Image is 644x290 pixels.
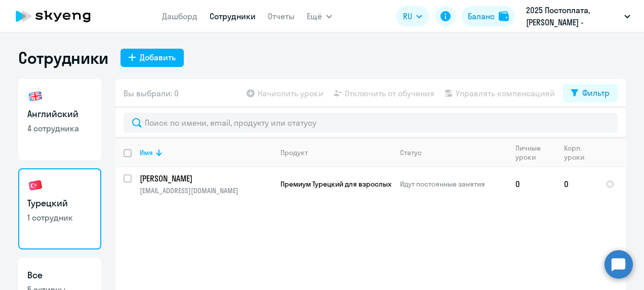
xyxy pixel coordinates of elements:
[27,212,92,223] p: 1 сотрудник
[515,143,548,162] div: Личные уроки
[140,173,272,184] p: [PERSON_NAME]
[280,179,391,189] span: Премиум Турецкий для взрослых
[27,123,92,134] p: 4 сотрудника
[140,148,153,157] div: Имя
[400,148,507,157] div: Статус
[27,107,92,121] h3: Английский
[124,87,179,99] span: Вы выбрали: 0
[307,6,332,26] button: Ещё
[396,6,429,26] button: RU
[120,49,184,67] button: Добавить
[124,113,618,133] input: Поиск по имени, email, продукту или статусу
[140,148,272,157] div: Имя
[140,186,272,195] p: [EMAIL_ADDRESS][DOMAIN_NAME]
[280,148,308,157] div: Продукт
[521,4,635,28] button: 2025 Постоплата, [PERSON_NAME] - Технониколь-Строительные Системы, ТЕХНОНИКОЛЬ-СТРОИТЕЛЬНЫЕ СИСТЕ...
[210,11,256,21] a: Сотрудники
[462,6,515,26] button: Балансbalance
[27,177,44,194] img: turkish
[582,87,610,99] div: Фильтр
[526,4,620,28] p: 2025 Постоплата, [PERSON_NAME] - Технониколь-Строительные Системы, ТЕХНОНИКОЛЬ-СТРОИТЕЛЬНЫЕ СИСТЕ...
[18,79,101,160] a: Английский4 сотрудника
[403,10,412,22] span: RU
[564,143,590,162] div: Корп. уроки
[27,269,92,282] h3: Все
[268,11,295,21] a: Отчеты
[280,148,391,157] div: Продукт
[507,167,556,201] td: 0
[499,11,509,21] img: balance
[400,148,422,157] div: Статус
[18,168,101,249] a: Турецкий1 сотрудник
[162,11,197,21] a: Дашборд
[556,167,597,201] td: 0
[564,143,597,162] div: Корп. уроки
[140,51,176,63] div: Добавить
[27,197,92,210] h3: Турецкий
[468,10,495,22] div: Баланс
[18,48,108,68] h1: Сотрудники
[307,10,322,22] span: Ещё
[140,173,272,195] a: [PERSON_NAME][EMAIL_ADDRESS][DOMAIN_NAME]
[27,88,44,104] img: english
[515,143,555,162] div: Личные уроки
[563,84,618,102] button: Фильтр
[400,179,507,189] p: Идут постоянные занятия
